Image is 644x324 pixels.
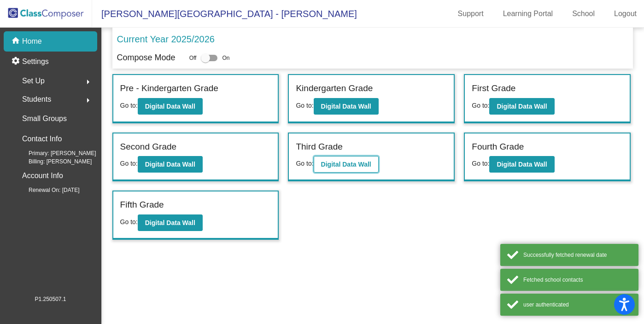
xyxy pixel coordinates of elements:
[22,75,45,87] span: Set Up
[497,103,547,110] b: Digital Data Wall
[472,102,489,109] span: Go to:
[523,276,632,284] div: Fetched school contacts
[14,186,79,194] span: Renewal On: [DATE]
[321,161,371,168] b: Digital Data Wall
[138,98,203,115] button: Digital Data Wall
[296,82,373,95] label: Kindergarten Grade
[120,198,164,212] label: Fifth Grade
[14,157,92,166] span: Billing: [PERSON_NAME]
[117,32,215,46] p: Current Year 2025/2026
[22,169,63,182] p: Account Info
[145,103,195,110] b: Digital Data Wall
[14,149,96,157] span: Primary: [PERSON_NAME]
[92,6,357,21] span: [PERSON_NAME][GEOGRAPHIC_DATA] - [PERSON_NAME]
[22,133,62,145] p: Contact Info
[82,76,94,87] mat-icon: arrow_right
[11,56,22,67] mat-icon: settings
[451,6,491,21] a: Support
[489,156,554,173] button: Digital Data Wall
[120,140,177,154] label: Second Grade
[565,6,602,21] a: School
[138,214,203,231] button: Digital Data Wall
[120,218,138,226] span: Go to:
[145,161,195,168] b: Digital Data Wall
[296,160,313,167] span: Go to:
[296,140,342,154] label: Third Grade
[120,102,138,109] span: Go to:
[11,36,22,47] mat-icon: home
[472,140,524,154] label: Fourth Grade
[607,6,644,21] a: Logout
[22,112,67,125] p: Small Groups
[22,93,51,106] span: Students
[189,54,197,62] span: Off
[314,98,379,115] button: Digital Data Wall
[296,102,313,109] span: Go to:
[472,160,489,167] span: Go to:
[117,52,176,64] p: Compose Mode
[489,98,554,115] button: Digital Data Wall
[314,156,379,173] button: Digital Data Wall
[22,36,42,47] p: Home
[145,219,195,226] b: Digital Data Wall
[523,251,632,259] div: Successfully fetched renewal date
[497,161,547,168] b: Digital Data Wall
[321,103,371,110] b: Digital Data Wall
[138,156,203,173] button: Digital Data Wall
[523,301,632,309] div: user authenticated
[472,82,515,95] label: First Grade
[82,95,94,106] mat-icon: arrow_right
[222,54,229,62] span: On
[496,6,561,21] a: Learning Portal
[120,160,138,167] span: Go to:
[22,56,49,67] p: Settings
[120,82,218,95] label: Pre - Kindergarten Grade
